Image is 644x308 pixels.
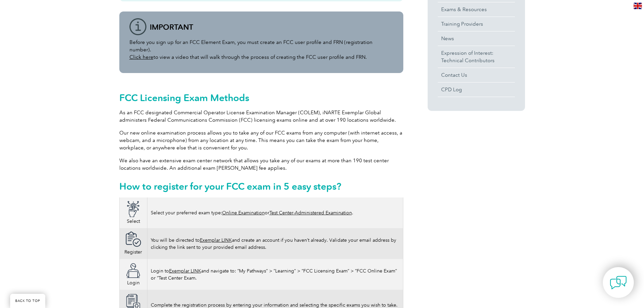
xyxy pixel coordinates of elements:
a: Exams & Resources [438,2,515,17]
p: Before you sign up for an FCC Element Exam, you must create an FCC user profile and FRN (registra... [129,39,393,61]
a: Click here [129,54,153,60]
p: We also have an extensive exam center network that allows you take any of our exams at more than ... [119,157,403,172]
h2: FCC Licensing Exam Methods [119,92,403,103]
img: en [634,3,642,9]
a: Exemplar LINK [169,268,201,274]
a: Test Center-Administered Examination [269,210,352,216]
a: BACK TO TOP [10,294,45,308]
td: Login to and navigate to: “My Pathways” > “Learning” > “FCC Licensing Exam” > “FCC Online Exam” o... [147,259,403,290]
a: Training Providers [438,17,515,31]
a: Online Examination [222,210,265,216]
td: Register [119,228,147,259]
td: You will be directed to and create an account if you haven’t already. Validate your email address... [147,228,403,259]
img: contact-chat.png [610,274,627,291]
p: Our new online examination process allows you to take any of our FCC exams from any computer (wit... [119,129,403,151]
a: Contact Us [438,68,515,82]
a: Exemplar LINK [200,237,232,243]
h2: How to register for your FCC exam in 5 easy steps? [119,181,403,192]
a: CPD Log [438,82,515,97]
td: Login [119,259,147,290]
td: Select [119,197,147,228]
a: Expression of Interest:Technical Contributors [438,46,515,68]
td: Select your preferred exam type: or . [147,197,403,228]
p: As an FCC designated Commercial Operator License Examination Manager (COLEM), iNARTE Exemplar Glo... [119,109,403,124]
a: News [438,31,515,46]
